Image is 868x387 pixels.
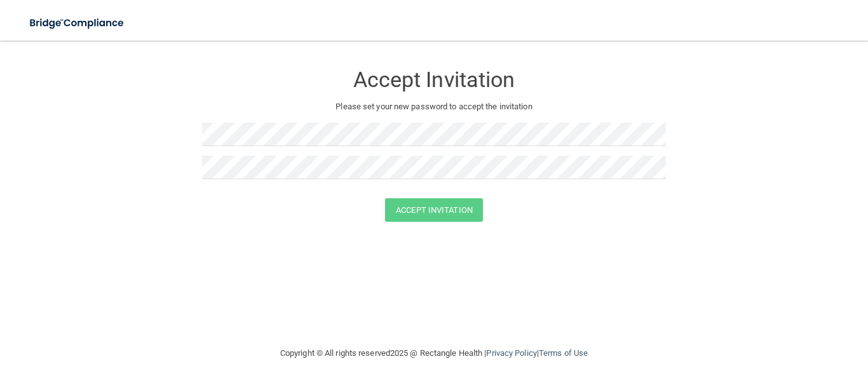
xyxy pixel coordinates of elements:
a: Privacy Policy [486,348,536,358]
button: Accept Invitation [385,198,483,222]
p: Please set your new password to accept the invitation [212,99,656,114]
img: bridge_compliance_login_screen.278c3ca4.svg [19,10,136,36]
h3: Accept Invitation [202,68,666,92]
div: Copyright © All rights reserved 2025 @ Rectangle Health | | [202,333,666,374]
a: Terms of Use [539,348,588,358]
